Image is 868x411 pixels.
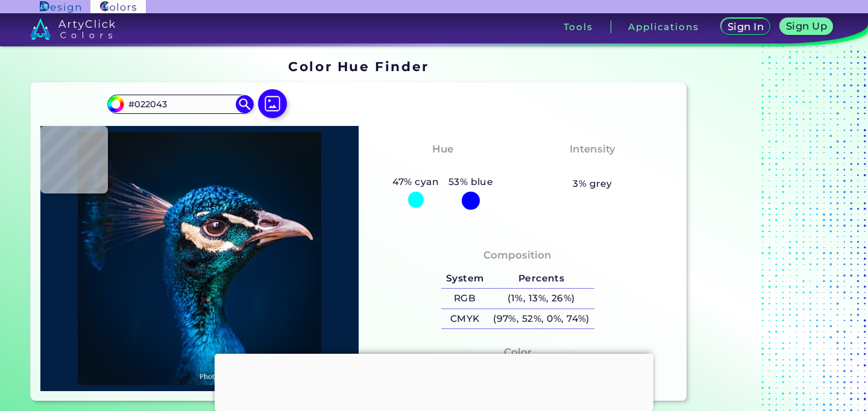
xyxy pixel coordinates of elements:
[388,174,444,190] h5: 47% cyan
[488,309,594,329] h5: (97%, 52%, 0%, 74%)
[288,57,429,75] h1: Color Hue Finder
[258,89,287,118] img: icon picture
[782,19,831,35] a: Sign Up
[691,54,842,405] iframe: Advertisement
[444,174,498,190] h5: 53% blue
[788,22,825,31] h5: Sign Up
[504,344,532,361] h4: Color
[236,95,254,113] img: icon search
[729,22,763,31] h5: Sign In
[46,132,353,384] img: img_pavlin.jpg
[441,289,488,309] h5: RGB
[488,289,594,309] h5: (1%, 13%, 26%)
[409,160,477,174] h3: Cyan-Blue
[124,96,236,113] input: type color..
[628,22,699,31] h3: Applications
[488,269,594,289] h5: Percents
[441,269,488,289] h5: System
[564,22,593,31] h3: Tools
[723,19,768,35] a: Sign In
[570,140,615,158] h4: Intensity
[573,176,612,192] h5: 3% grey
[441,309,488,329] h5: CMYK
[40,1,80,13] img: ArtyClick Design logo
[566,160,618,174] h3: Vibrant
[215,354,653,408] iframe: Advertisement
[432,140,453,158] h4: Hue
[483,246,552,264] h4: Composition
[30,18,115,40] img: logo_artyclick_colors_white.svg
